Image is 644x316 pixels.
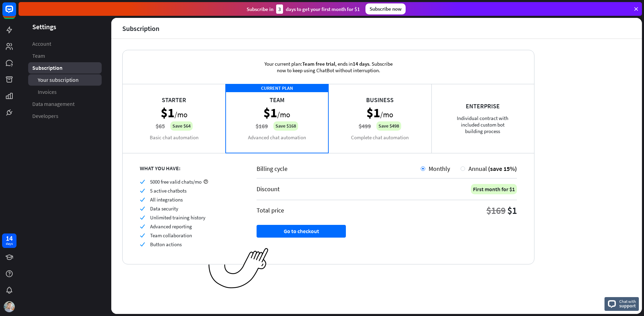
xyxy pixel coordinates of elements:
div: $1 [507,204,517,217]
span: 14 days [353,61,369,67]
div: Subscribe in days to get your first month for $1 [247,4,360,14]
div: $169 [486,204,506,217]
div: Discount [257,185,280,193]
div: days [6,241,13,246]
span: Team [32,52,45,59]
i: check [140,188,145,193]
div: Billing cycle [257,165,421,173]
i: check [140,233,145,238]
div: Total price [257,206,284,214]
a: Invoices [28,86,102,98]
span: Subscription [32,64,63,72]
span: Team free trial [302,61,335,67]
div: Your current plan: , ends in . Subscribe now to keep using ChatBot without interruption. [255,50,402,84]
a: Account [28,38,102,50]
button: Open LiveChat chat widget [5,3,26,23]
span: Unlimited training history [150,214,205,221]
span: 5000 free valid chats/mo [150,178,202,185]
span: All integrations [150,196,183,203]
a: 14 days [2,233,16,248]
span: Invoices [38,88,57,96]
a: Your subscription [28,74,102,86]
a: Data management [28,98,102,110]
button: Go to checkout [257,225,346,238]
span: Your subscription [38,76,79,84]
span: (save 15%) [488,165,517,173]
div: Subscribe now [365,3,406,14]
div: 3 [276,4,283,14]
div: 14 [6,235,13,241]
img: ec979a0a656117aaf919.png [208,248,269,289]
span: Chat with [619,298,636,305]
i: check [140,179,145,184]
span: Advanced reporting [150,223,192,230]
header: Settings [19,22,111,31]
span: Team collaboration [150,232,192,239]
div: Subscription [122,24,159,32]
span: Data management [32,100,75,108]
a: Developers [28,110,102,122]
span: Data security [150,205,178,212]
span: Developers [32,112,58,120]
span: Annual [468,165,487,173]
span: Monthly [429,165,450,173]
a: Team [28,50,102,62]
i: check [140,206,145,211]
span: 5 active chatbots [150,187,187,194]
i: check [140,242,145,247]
i: check [140,224,145,229]
span: Account [32,40,51,47]
i: check [140,215,145,220]
span: support [619,303,636,309]
i: check [140,197,145,202]
span: Button actions [150,241,182,248]
div: First month for $1 [471,184,517,194]
div: WHAT YOU HAVE: [140,165,239,172]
